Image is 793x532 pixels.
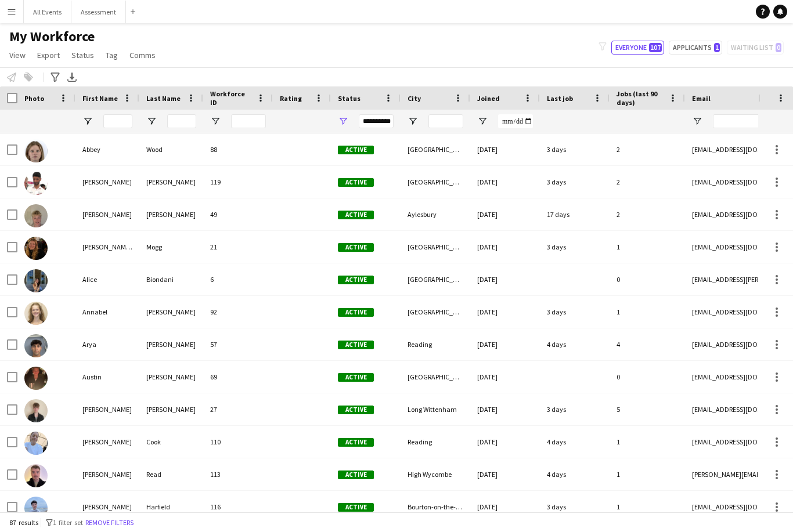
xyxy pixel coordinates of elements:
span: 1 filter set [53,518,83,527]
span: Status [338,94,361,103]
span: Tag [106,50,118,60]
span: View [9,50,26,60]
div: 113 [203,458,273,490]
div: Annabel [75,296,139,328]
span: Active [338,146,374,154]
img: Bradley Read [24,464,48,487]
div: [GEOGRAPHIC_DATA] [401,263,470,295]
div: [GEOGRAPHIC_DATA] [401,231,470,263]
a: Tag [101,48,122,63]
button: Everyone107 [611,41,664,55]
div: [DATE] [470,263,540,295]
div: 49 [203,198,273,230]
div: [PERSON_NAME] [139,393,203,425]
img: Annabel Smith [24,302,48,325]
img: Cameron Harfield [24,497,48,520]
input: Joined Filter Input [498,114,533,128]
app-action-btn: Advanced filters [48,70,62,84]
div: Aylesbury [401,198,470,230]
button: All Events [24,1,71,23]
div: [PERSON_NAME] [75,393,139,425]
div: 110 [203,426,273,458]
div: [PERSON_NAME] [75,426,139,458]
button: Applicants1 [669,41,722,55]
span: Active [338,243,374,252]
img: Alexandra (Ali) Mogg [24,237,48,260]
div: [PERSON_NAME] [139,328,203,360]
img: Bethany Cook [24,432,48,455]
div: Cook [139,426,203,458]
button: Open Filter Menu [210,116,221,126]
span: Active [338,341,374,349]
div: [PERSON_NAME] [139,198,203,230]
div: 88 [203,133,273,165]
img: Arya Firake [24,334,48,357]
div: [PERSON_NAME] ([PERSON_NAME]) [75,231,139,263]
span: Comms [129,50,156,60]
a: Export [33,48,64,63]
span: Active [338,406,374,414]
div: [GEOGRAPHIC_DATA] [401,296,470,328]
div: [PERSON_NAME] [75,491,139,523]
app-action-btn: Export XLSX [65,70,79,84]
div: 27 [203,393,273,425]
div: Long Wittenham [401,393,470,425]
div: 92 [203,296,273,328]
div: [PERSON_NAME] [75,458,139,490]
div: Wood [139,133,203,165]
span: Active [338,211,374,219]
span: First Name [82,94,118,103]
a: Comms [125,48,160,63]
div: Abbey [75,133,139,165]
span: Status [71,50,94,60]
img: Alice Biondani [24,269,48,292]
div: Reading [401,426,470,458]
div: [DATE] [470,166,540,198]
div: [DATE] [470,458,540,490]
iframe: Chat Widget [533,66,793,532]
input: Workforce ID Filter Input [231,114,266,128]
div: Biondani [139,263,203,295]
span: Photo [24,94,44,103]
span: Active [338,308,374,317]
div: [PERSON_NAME] [75,198,139,230]
div: Reading [401,328,470,360]
div: [DATE] [470,361,540,393]
div: [DATE] [470,231,540,263]
img: Alexander Jones [24,204,48,227]
span: My Workforce [9,28,95,45]
div: [GEOGRAPHIC_DATA] [401,166,470,198]
span: Workforce ID [210,89,252,107]
div: [DATE] [470,426,540,458]
span: Active [338,178,374,187]
div: Harfield [139,491,203,523]
div: [DATE] [470,393,540,425]
button: Open Filter Menu [408,116,418,126]
div: 69 [203,361,273,393]
span: Joined [477,94,500,103]
div: [PERSON_NAME] [139,296,203,328]
input: Last Name Filter Input [167,114,196,128]
a: Status [67,48,99,63]
button: Assessment [71,1,126,23]
div: [DATE] [470,198,540,230]
div: [GEOGRAPHIC_DATA] [401,133,470,165]
div: Alice [75,263,139,295]
a: View [5,48,30,63]
div: [DATE] [470,296,540,328]
span: Active [338,503,374,512]
img: Ahmed Al-Khayat [24,172,48,195]
div: 57 [203,328,273,360]
span: Last Name [146,94,181,103]
input: City Filter Input [428,114,463,128]
div: [PERSON_NAME] [75,166,139,198]
div: [PERSON_NAME] [139,361,203,393]
span: Rating [280,94,302,103]
img: Benjamin Thompson [24,399,48,422]
button: Open Filter Menu [82,116,93,126]
span: Export [37,50,60,60]
div: Austin [75,361,139,393]
div: [PERSON_NAME] [139,166,203,198]
div: [DATE] [470,328,540,360]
